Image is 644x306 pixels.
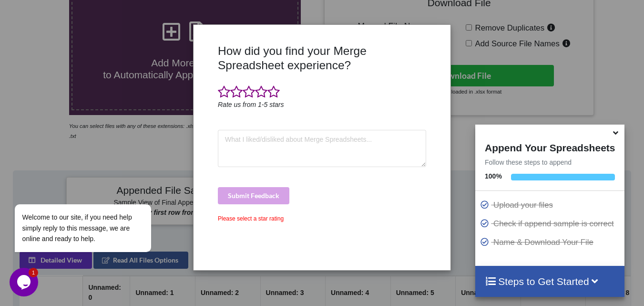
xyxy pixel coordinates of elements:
[10,118,181,263] iframe: chat widget
[480,199,622,211] p: Upload your files
[475,139,624,154] h4: Append Your Spreadsheets
[480,218,622,230] p: Check if append sample is correct
[485,172,502,180] b: 100 %
[485,275,615,287] h4: Steps to Get Started
[218,101,284,108] i: Rate us from 1-5 stars
[475,158,624,167] p: Follow these steps to append
[480,236,622,248] p: Name & Download Your File
[10,268,40,296] iframe: chat widget
[218,214,426,223] div: Please select a star rating
[218,44,426,72] h3: How did you find your Merge Spreadsheet experience?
